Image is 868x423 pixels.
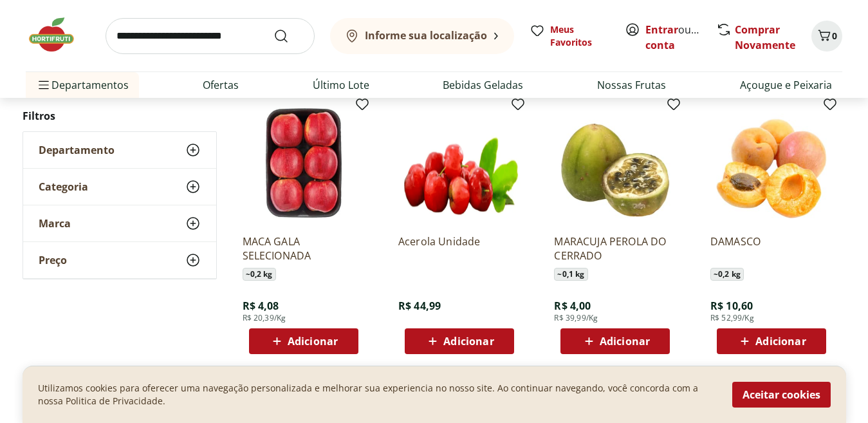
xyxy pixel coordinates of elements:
[23,205,216,241] button: Marca
[243,299,279,313] span: R$ 4,08
[288,336,338,346] span: Adicionar
[23,169,216,205] button: Categoria
[243,234,365,263] a: MACA GALA SELECIONADA
[710,268,744,281] span: ~ 0,2 kg
[732,382,831,408] button: Aceitar cookies
[106,18,315,54] input: search
[398,299,441,313] span: R$ 44,99
[330,18,514,54] button: Informe sua localização
[554,268,587,281] span: ~ 0,1 kg
[832,30,837,42] span: 0
[39,180,88,193] span: Categoria
[39,144,115,156] span: Departamento
[23,242,216,278] button: Preço
[811,21,842,52] button: Carrinho
[645,23,678,37] a: Entrar
[600,336,650,346] span: Adicionar
[23,132,216,168] button: Departamento
[443,77,523,93] a: Bebidas Geladas
[717,328,826,354] button: Adicionar
[755,336,806,346] span: Adicionar
[313,77,369,93] a: Último Lote
[443,336,494,346] span: Adicionar
[36,70,51,100] button: Menu
[645,23,716,52] a: Criar conta
[39,217,71,230] span: Marca
[554,299,591,313] span: R$ 4,00
[405,328,514,354] button: Adicionar
[26,15,90,54] img: Hortifruti
[249,328,358,354] button: Adicionar
[560,328,670,354] button: Adicionar
[243,313,286,323] span: R$ 20,39/Kg
[530,23,609,49] a: Meus Favoritos
[36,70,129,100] span: Departamentos
[554,234,676,263] a: MARACUJA PEROLA DO CERRADO
[203,77,239,93] a: Ofertas
[710,234,833,263] a: DAMASCO
[243,268,276,281] span: ~ 0,2 kg
[550,23,609,49] span: Meus Favoritos
[710,299,753,313] span: R$ 10,60
[710,102,833,224] img: DAMASCO
[398,234,521,263] a: Acerola Unidade
[23,103,217,129] h2: Filtros
[554,313,598,323] span: R$ 39,99/Kg
[554,102,676,224] img: MARACUJA PEROLA DO CERRADO
[740,77,832,93] a: Açougue e Peixaria
[597,77,666,93] a: Nossas Frutas
[645,22,703,53] span: ou
[710,313,754,323] span: R$ 52,99/Kg
[273,28,304,44] button: Submit Search
[38,382,717,408] p: Utilizamos cookies para oferecer uma navegação personalizada e melhorar sua experiencia no nosso ...
[39,254,67,267] span: Preço
[243,102,365,224] img: MACA GALA SELECIONADA
[365,28,487,42] b: Informe sua localização
[398,102,521,224] img: Acerola Unidade
[735,23,795,52] a: Comprar Novamente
